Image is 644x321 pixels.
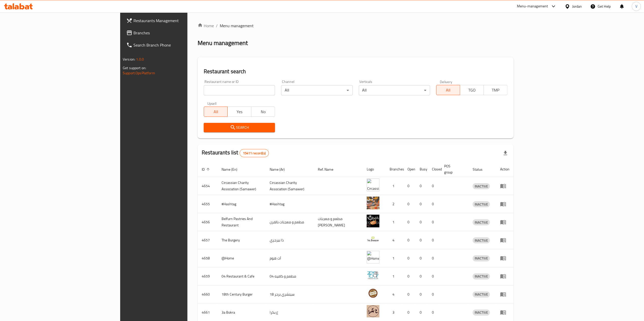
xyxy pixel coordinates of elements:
span: Search [208,124,271,131]
span: Version: [123,56,135,63]
span: Yes [230,108,249,115]
span: Branches [133,30,224,36]
td: 18 سينشري برجر [266,285,314,303]
div: Menu-management [517,3,548,9]
td: 0 [403,285,416,303]
nav: breadcrumb [198,23,514,29]
td: ​Circassian ​Charity ​Association​ (Samawer) [266,177,314,195]
span: Ref. Name [318,166,340,172]
a: Search Branch Phone [122,39,228,51]
div: Menu [500,201,510,207]
td: 0 [403,177,416,195]
img: 3a Bokra [367,305,379,318]
span: All [206,108,226,115]
th: Closed [428,162,440,177]
td: 0 [403,249,416,267]
span: No [253,108,273,115]
div: Total records count [240,149,269,157]
span: TGO [462,86,482,94]
div: Jordan [572,4,582,9]
td: 0 [416,249,428,267]
button: All [436,85,460,95]
td: 1 [386,267,403,285]
td: @Home [217,249,266,267]
button: All [204,107,228,117]
th: Logo [363,162,386,177]
img: Belfurn Pastries And Restaurant [367,215,379,227]
h2: Restaurants list [202,149,269,157]
td: #Hashtag [217,195,266,213]
span: INACTIVE [473,291,490,297]
td: آت هوم [266,249,314,267]
td: مطعم و معجنات بالفرن [266,213,314,231]
button: TMP [484,85,508,95]
div: INACTIVE [473,183,490,189]
span: Name (Ar) [270,166,291,172]
td: 0 [428,195,440,213]
button: Yes [227,107,251,117]
button: TGO [460,85,484,95]
div: Menu [500,219,510,225]
div: Menu [500,309,510,315]
img: @Home [367,251,379,264]
span: 1.0.0 [136,56,144,63]
div: INACTIVE [473,255,490,261]
div: Export file [499,147,512,159]
a: Support.OpsPlatform [123,70,155,76]
div: Menu [500,237,510,243]
td: 4 [386,231,403,249]
th: Branches [386,162,403,177]
td: 1 [386,249,403,267]
img: #Hashtag [367,197,379,209]
td: #Hashtag [266,195,314,213]
td: ​Circassian ​Charity ​Association​ (Samawer) [217,177,266,195]
td: 0 [403,195,416,213]
td: مطعم و كافيه 04 [266,267,314,285]
span: Status [473,166,489,172]
span: INACTIVE [473,238,490,243]
td: 4 [386,285,403,303]
td: 2 [386,195,403,213]
div: INACTIVE [473,237,490,243]
th: Busy [416,162,428,177]
button: No [251,107,275,117]
td: 0 [403,213,416,231]
td: 0 [428,249,440,267]
span: INACTIVE [473,273,490,279]
img: 18th Century Burger [367,287,379,300]
th: Open [403,162,416,177]
td: 0 [416,195,428,213]
span: INACTIVE [473,220,490,225]
span: 15411 record(s) [240,151,269,156]
div: Menu [500,255,510,261]
td: 0 [416,231,428,249]
img: 04 Restaurant & Cafe [367,269,379,282]
img: The Burgery [367,233,379,245]
span: ID [202,166,211,172]
td: 04 Restaurant & Cafe [217,267,266,285]
span: Get support on: [123,65,146,71]
span: Menu management [220,23,254,29]
td: 0 [416,267,428,285]
td: 0 [416,177,428,195]
td: 0 [416,285,428,303]
td: 0 [428,285,440,303]
span: INACTIVE [473,255,490,261]
button: Search [204,123,275,132]
div: Menu [500,273,510,279]
span: INACTIVE [473,201,490,207]
img: ​Circassian ​Charity ​Association​ (Samawer) [367,179,379,191]
a: Branches [122,27,228,39]
td: 1 [386,213,403,231]
input: Search for restaurant name or ID.. [204,85,275,95]
td: 18th Century Burger [217,285,266,303]
span: Name (En) [222,166,244,172]
span: INACTIVE [473,310,490,315]
td: ذا بيرجري [266,231,314,249]
td: 1 [386,177,403,195]
span: Restaurants Management [133,18,224,24]
div: All [359,85,430,95]
td: 0 [403,267,416,285]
